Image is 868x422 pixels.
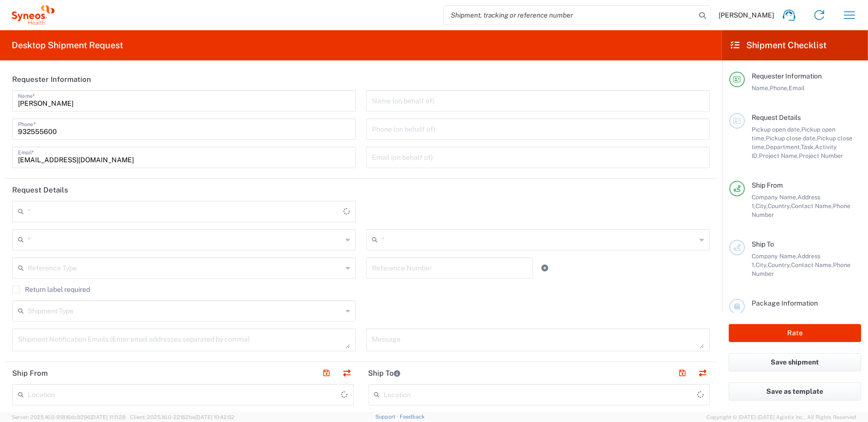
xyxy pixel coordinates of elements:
span: Country, [768,202,791,210]
span: Request Details [752,114,801,121]
span: Task, [801,143,815,151]
span: Project Number [799,152,843,159]
span: [DATE] 10:42:52 [195,414,235,420]
span: Phone, [770,84,789,92]
span: Contact Name, [791,202,833,210]
h2: Ship From [12,368,48,378]
span: Requester Information [752,72,822,80]
button: Rate [729,324,861,342]
button: Save as template [729,383,861,401]
span: Department, [766,143,801,151]
h2: Request Details [12,185,68,195]
span: Name, [752,84,770,92]
span: [PERSON_NAME] [719,11,774,19]
span: Country, [768,261,791,269]
a: Feedback [400,414,425,420]
span: Pickup open date, [752,126,801,133]
span: Package Information [752,299,818,307]
span: Ship From [752,181,783,189]
span: City, [756,261,768,269]
span: Project Name, [759,152,799,159]
span: [DATE] 11:11:28 [91,414,126,420]
span: Email [789,84,805,92]
button: Save shipment [729,353,861,371]
h2: Ship To [369,368,401,378]
span: Contact Name, [791,261,833,269]
span: Company Name, [752,252,797,260]
h2: Requester Information [12,75,91,84]
span: Copyright © [DATE]-[DATE] Agistix Inc., All Rights Reserved [706,413,856,422]
span: Package 1: [752,311,776,327]
span: Company Name, [752,193,797,201]
h2: Shipment Checklist [731,39,827,51]
span: Pickup close date, [766,134,817,142]
h2: Desktop Shipment Request [12,39,123,51]
label: Return label required [12,286,90,293]
input: Shipment, tracking or reference number [443,6,696,24]
span: Ship To [752,240,774,248]
a: Support [375,414,400,420]
a: Add Reference [538,261,552,275]
span: Server: 2025.16.0-91816dc9296 [12,414,126,420]
span: City, [756,202,768,210]
span: Client: 2025.16.0-22162be [130,414,235,420]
